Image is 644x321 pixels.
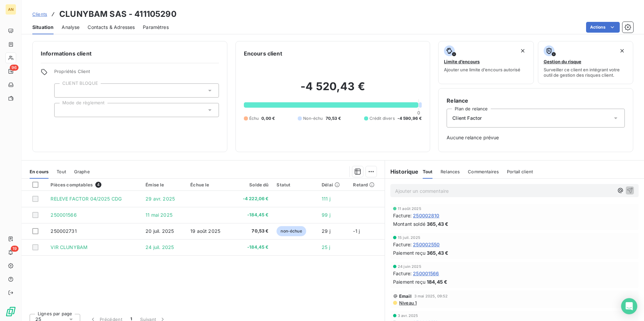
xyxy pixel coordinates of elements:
span: Propriétés Client [54,69,219,78]
span: Email [399,293,412,299]
span: 250002731 [51,228,76,234]
span: -184,45 € [236,212,269,218]
span: 0 [417,110,420,115]
h6: Informations client [41,49,219,58]
span: non-échue [277,226,306,236]
h6: Relance [447,97,625,105]
div: Délai [322,182,345,187]
span: Portail client [507,169,533,174]
span: 25 j [322,244,330,250]
span: 24 juin 2025 [398,264,421,269]
span: VIR CLUNYBAM [51,244,88,250]
span: Contacts & Adresses [88,24,135,31]
h6: Encours client [244,49,282,58]
span: Facture : [393,270,412,277]
span: 365,43 € [427,220,448,227]
input: Ajouter une valeur [60,87,65,94]
span: Aucune relance prévue [447,134,625,141]
div: Échue le [190,182,228,187]
span: 15 juil. 2025 [398,236,420,240]
div: AN [5,4,16,15]
span: -1 j [353,228,360,234]
span: 20 juil. 2025 [146,228,174,234]
span: 111 j [322,196,330,202]
span: 11 mai 2025 [146,212,172,218]
span: Paiement reçu [393,249,425,256]
span: 250002810 [413,212,439,219]
span: RELEVE FACTOR 04/2025 CDG [51,196,122,202]
span: 99 j [322,212,330,218]
span: Ajouter une limite d’encours autorisé [444,67,520,72]
span: Analyse [62,24,79,31]
span: 250001566 [413,270,439,277]
span: Tout [423,169,433,174]
button: Limite d’encoursAjouter une limite d’encours autorisé [438,41,534,84]
span: Surveiller ce client en intégrant votre outil de gestion des risques client. [544,67,627,78]
span: En cours [30,169,49,174]
div: Open Intercom Messenger [621,298,637,314]
span: Non-échu [303,115,323,121]
div: Émise le [146,182,182,187]
span: 24 juil. 2025 [146,244,174,250]
span: Paiement reçu [393,278,425,285]
span: Crédit divers [369,115,395,121]
span: 4 [95,182,101,188]
span: 3 avr. 2025 [398,314,418,318]
h2: -4 520,43 € [244,80,422,100]
span: Paramètres [143,24,169,31]
span: 365,43 € [427,249,448,256]
span: 70,53 € [326,115,341,121]
span: 11 août 2025 [398,207,421,211]
span: 19 août 2025 [190,228,220,234]
img: Logo LeanPay [5,306,16,317]
span: 19 [11,246,19,252]
a: Clients [32,11,47,17]
span: -4 222,06 € [236,195,269,202]
button: Actions [586,22,620,33]
span: Niveau 1 [398,300,417,306]
h3: CLUNYBAM SAS - 411105290 [59,8,176,20]
span: Montant soldé [393,220,425,227]
span: Limite d’encours [444,59,480,64]
span: -184,45 € [236,244,269,251]
div: Retard [353,182,381,187]
span: Situation [32,24,54,31]
span: Clients [32,11,47,17]
span: 96 [10,65,19,71]
span: Échu [249,115,259,121]
h6: Historique [385,168,419,176]
span: 3 mai 2025, 09:52 [414,294,448,298]
span: Gestion du risque [544,59,581,64]
span: 0,00 € [261,115,275,121]
div: Statut [277,182,314,187]
span: Commentaires [468,169,499,174]
span: Graphe [74,169,90,174]
span: Facture : [393,241,412,248]
span: 250001566 [51,212,76,218]
span: Facture : [393,212,412,219]
span: 70,53 € [236,228,269,235]
span: Relances [441,169,460,174]
div: Pièces comptables [51,182,137,188]
span: 184,45 € [427,278,447,285]
input: Ajouter une valeur [60,107,65,113]
button: Gestion du risqueSurveiller ce client en intégrant votre outil de gestion des risques client. [538,41,633,84]
span: Tout [57,169,66,174]
a: 96 [5,66,16,77]
span: 250002550 [413,241,440,248]
span: -4 590,96 € [397,115,422,121]
span: 29 avr. 2025 [146,196,175,202]
div: Solde dû [236,182,269,187]
span: Client Factor [452,115,482,121]
span: 29 j [322,228,330,234]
